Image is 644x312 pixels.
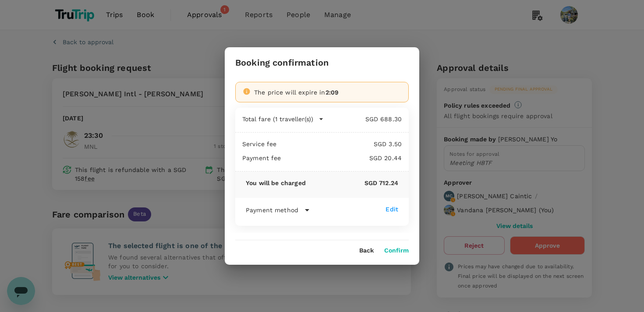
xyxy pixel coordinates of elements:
[242,140,277,148] p: Service fee
[254,88,401,97] div: The price will expire in
[359,247,374,254] button: Back
[242,115,313,123] p: Total fare (1 traveller(s))
[386,205,398,214] div: Edit
[306,179,398,187] p: SGD 712.24
[384,247,409,254] button: Confirm
[324,115,402,123] p: SGD 688.30
[242,154,281,162] p: Payment fee
[277,140,402,148] p: SGD 3.50
[235,58,329,68] h3: Booking confirmation
[246,206,298,214] p: Payment method
[281,154,402,162] p: SGD 20.44
[242,115,324,123] button: Total fare (1 traveller(s))
[326,89,339,96] span: 2:09
[246,179,306,187] p: You will be charged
